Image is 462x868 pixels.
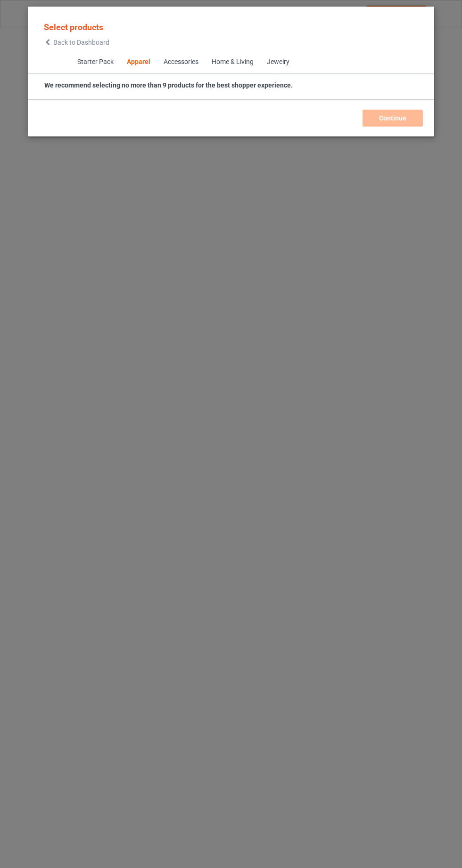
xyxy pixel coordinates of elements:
[70,51,120,73] span: Starter Pack
[44,81,293,89] strong: We recommend selecting no more than 9 products for the best shopper experience.
[266,57,289,67] div: Jewelry
[163,57,198,67] div: Accessories
[126,57,150,67] div: Apparel
[44,22,103,32] span: Select products
[53,39,109,46] span: Back to Dashboard
[211,57,253,67] div: Home & Living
